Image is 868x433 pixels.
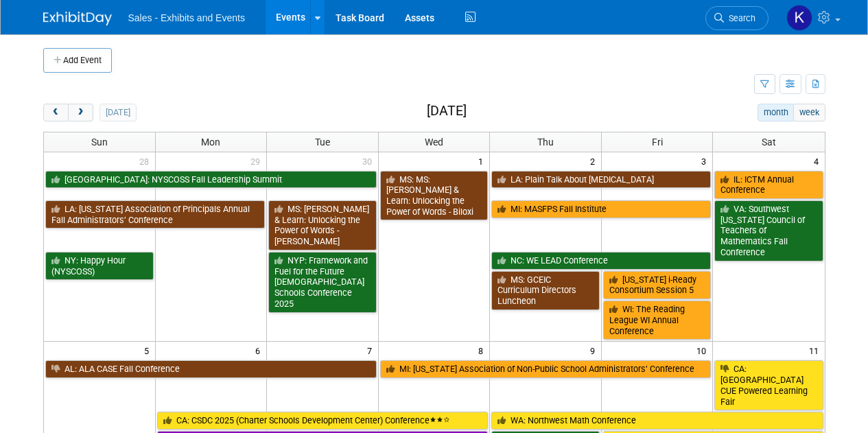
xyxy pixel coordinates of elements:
[427,104,467,119] h2: [DATE]
[45,360,377,378] a: AL: ALA CASE Fall Conference
[491,271,600,310] a: MS: GCEIC Curriculum Directors Luncheon
[491,252,711,270] a: NC: WE LEAD Conference
[43,48,112,73] button: Add Event
[91,137,108,148] span: Sun
[366,342,378,359] span: 7
[268,252,377,313] a: NYP: Framework and Fuel for the Future [DEMOGRAPHIC_DATA] Schools Conference 2025
[254,342,266,359] span: 6
[45,171,377,189] a: [GEOGRAPHIC_DATA]: NYSCOSS Fall Leadership Summit
[361,152,378,169] span: 30
[491,412,823,430] a: WA: Northwest Math Conference
[477,152,489,169] span: 1
[157,412,489,430] a: CA: CSDC 2025 (Charter Schools Development Center) Conference
[786,5,812,31] img: Kara Haven
[812,152,825,169] span: 4
[714,200,823,261] a: VA: Southwest [US_STATE] Council of Teachers of Mathematics Fall Conference
[705,6,769,30] a: Search
[603,271,712,299] a: [US_STATE] i-Ready Consortium Session 5
[43,104,69,121] button: prev
[724,13,755,23] span: Search
[128,12,245,23] span: Sales - Exhibits and Events
[758,104,794,121] button: month
[380,171,489,221] a: MS: MS: [PERSON_NAME] & Learn: Unlocking the Power of Words - Biloxi
[249,152,266,169] span: 29
[714,171,823,199] a: IL: ICTM Annual Conference
[477,342,489,359] span: 8
[138,152,155,169] span: 28
[603,301,712,340] a: WI: The Reading League WI Annual Conference
[762,137,776,148] span: Sat
[315,137,330,148] span: Tue
[268,200,377,250] a: MS: [PERSON_NAME] & Learn: Unlocking the Power of Words - [PERSON_NAME]
[491,171,711,189] a: LA: Plain Talk About [MEDICAL_DATA]
[700,152,712,169] span: 3
[793,104,825,121] button: week
[380,360,712,378] a: MI: [US_STATE] Association of Non-Public School Administrators’ Conference
[714,360,823,410] a: CA: [GEOGRAPHIC_DATA] CUE Powered Learning Fair
[43,12,112,25] img: ExhibitDay
[45,200,266,229] a: LA: [US_STATE] Association of Principals Annual Fall Administrators’ Conference
[68,104,93,121] button: next
[99,104,136,121] button: [DATE]
[201,137,220,148] span: Mon
[143,342,155,359] span: 5
[491,200,711,218] a: MI: MASFPS Fall Institute
[425,137,443,148] span: Wed
[45,252,154,280] a: NY: Happy Hour (NYSCOSS)
[695,342,712,359] span: 10
[537,137,554,148] span: Thu
[589,152,601,169] span: 2
[652,137,663,148] span: Fri
[808,342,825,359] span: 11
[589,342,601,359] span: 9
